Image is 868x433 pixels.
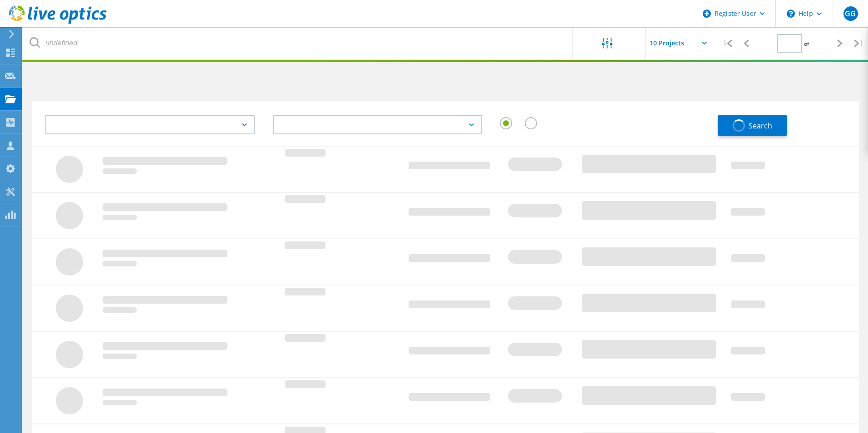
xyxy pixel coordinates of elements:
[9,19,107,25] a: Live Optics Dashboard
[718,27,737,59] div: |
[718,115,787,136] button: Search
[787,10,795,18] svg: \n
[749,121,772,131] span: Search
[23,27,573,59] input: undefined
[849,27,868,59] div: |
[845,10,856,17] span: GG
[804,40,809,48] span: of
